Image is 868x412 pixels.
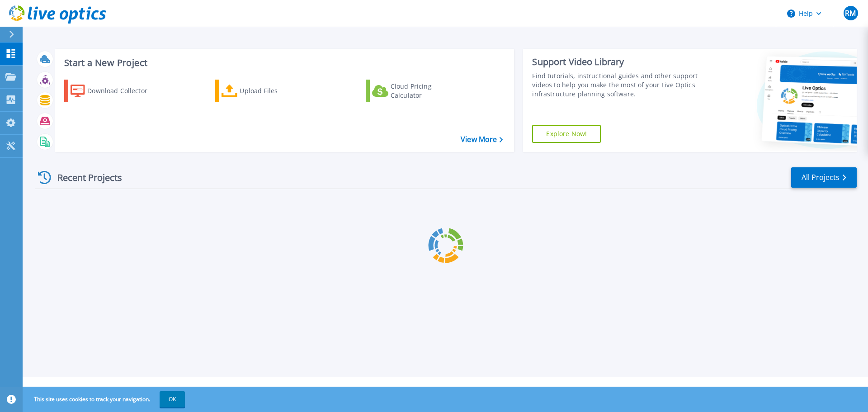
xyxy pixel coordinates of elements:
span: RM [845,9,856,17]
a: Cloud Pricing Calculator [366,80,467,102]
a: Upload Files [215,80,316,102]
div: Recent Projects [35,166,134,189]
div: Cloud Pricing Calculator [391,82,463,100]
a: Download Collector [64,80,165,102]
div: Download Collector [87,82,160,100]
div: Support Video Library [532,56,702,68]
button: OK [160,391,185,407]
div: Find tutorials, instructional guides and other support videos to help you make the most of your L... [532,71,702,99]
a: View More [461,135,503,144]
span: This site uses cookies to track your navigation. [25,391,185,407]
a: All Projects [791,167,857,188]
a: Explore Now! [532,125,601,143]
h3: Start a New Project [64,58,503,68]
div: Upload Files [240,82,312,100]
